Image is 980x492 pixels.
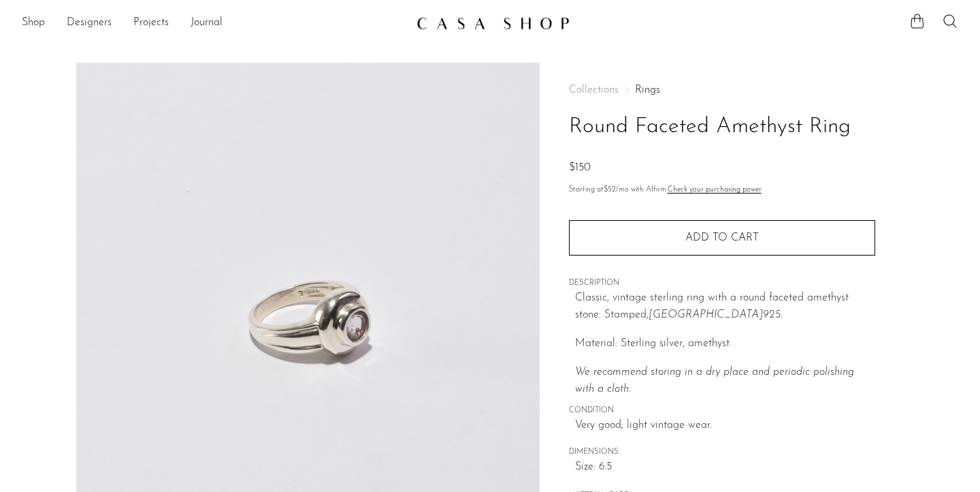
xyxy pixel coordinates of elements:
nav: Breadcrumbs [569,84,875,95]
p: Classic, vintage sterling ring with a round faceted amethyst stone. Stamped, [575,290,875,324]
a: Rings [635,84,660,95]
button: Add to cart [569,220,875,256]
span: Size: 6.5 [575,459,875,476]
nav: Desktop navigation [22,12,406,35]
a: Designers [67,14,112,32]
em: [GEOGRAPHIC_DATA] [649,309,763,320]
a: Check your purchasing power - Learn more about Affirm Financing (opens in modal) [668,186,762,194]
i: We recommend storing in a dry place and periodic polishing with a cloth. [575,367,854,395]
a: Projects [133,14,169,32]
a: Journal [191,14,223,32]
p: Material: Sterling silver, amethyst. [575,335,875,353]
span: Very good; light vintage wear. [575,417,875,435]
span: DIMENSIONS [569,446,875,459]
ul: NEW HEADER MENU [22,12,406,35]
span: Collections [569,84,619,95]
span: $150 [569,162,591,173]
h1: Round Faceted Amethyst Ring [569,110,875,144]
span: $52 [604,186,616,194]
em: 925. [763,309,783,320]
p: Starting at /mo with Affirm. [569,184,875,196]
span: DESCRIPTION [569,277,875,290]
span: Add to cart [685,232,759,243]
span: CONDITION [569,405,875,417]
a: Shop [22,14,45,32]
